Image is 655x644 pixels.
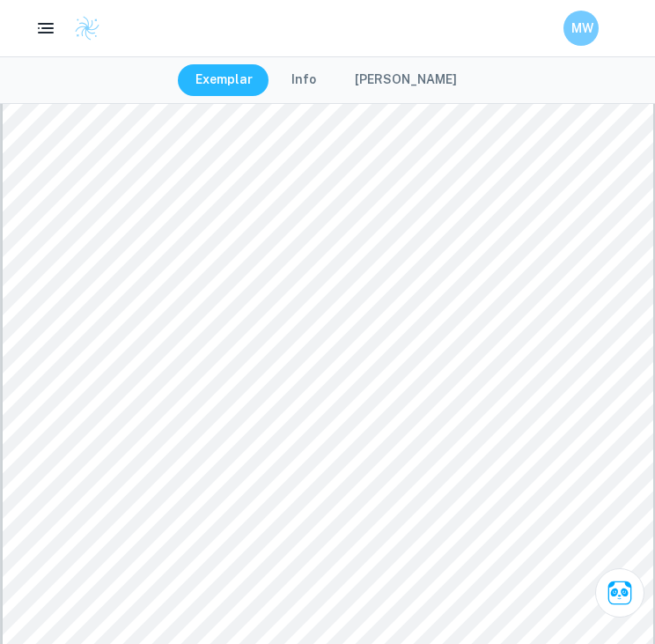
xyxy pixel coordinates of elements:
[595,568,644,618] button: Ask Clai
[178,64,270,96] button: Exemplar
[63,15,100,41] a: Clastify logo
[571,19,592,38] h6: MW
[563,11,599,46] button: MW
[337,64,475,96] button: [PERSON_NAME]
[274,64,334,96] button: Info
[74,15,100,41] img: Clastify logo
